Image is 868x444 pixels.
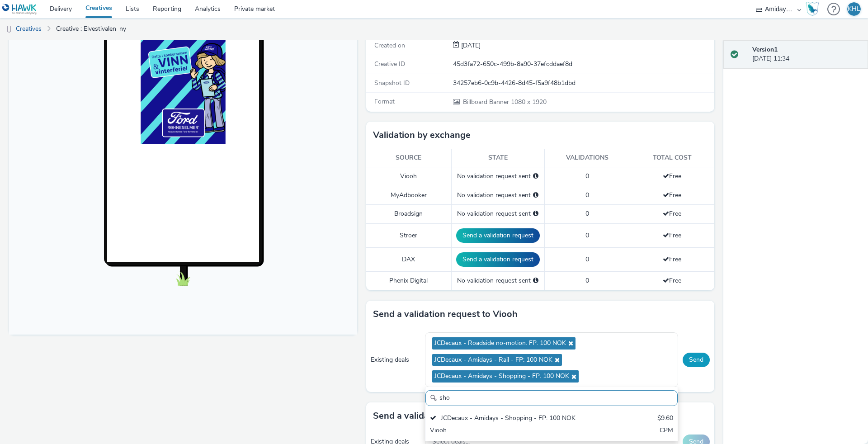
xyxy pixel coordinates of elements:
[663,276,681,285] span: Free
[848,2,860,16] div: KHL
[456,172,540,181] div: No validation request sent
[366,205,451,223] td: Broadsign
[683,353,710,367] button: Send
[366,186,451,204] td: MyAdbooker
[585,255,589,264] span: 0
[585,276,589,285] span: 0
[456,276,540,285] div: No validation request sent
[374,97,395,106] span: Format
[2,4,37,15] img: undefined Logo
[663,231,681,240] span: Free
[425,390,678,406] input: Search......
[434,373,569,380] span: JCDecaux - Amidays - Shopping - FP: 100 NOK
[373,409,536,423] h3: Send a validation request to Broadsign
[374,41,405,50] span: Created on
[52,18,131,40] a: Creative : Elvestivalen_ny
[459,41,481,50] span: [DATE]
[806,2,819,16] img: Hawk Academy
[366,149,451,167] th: Source
[366,271,451,290] td: Phenix Digital
[373,128,471,142] h3: Validation by exchange
[660,426,673,436] div: CPM
[366,167,451,186] td: Viooh
[453,79,713,88] div: 34257eb6-0c9b-4426-8d45-f5a9f48b1dbd
[585,172,589,180] span: 0
[533,276,538,285] div: Please select a deal below and click on Send to send a validation request to Phenix Digital.
[456,252,540,267] button: Send a validation request
[456,191,540,200] div: No validation request sent
[585,209,589,218] span: 0
[585,231,589,240] span: 0
[463,98,511,106] span: Billboard Banner
[663,209,681,218] span: Free
[371,355,420,364] div: Existing deals
[630,149,714,167] th: Total cost
[456,228,540,243] button: Send a validation request
[533,172,538,181] div: Please select a deal below and click on Send to send a validation request to Viooh.
[132,28,217,180] img: Advertisement preview
[533,209,538,218] div: Please select a deal below and click on Send to send a validation request to Broadsign.
[374,79,410,87] span: Snapshot ID
[430,414,590,424] div: JCDecaux - Amidays - Shopping - FP: 100 NOK
[459,41,481,50] div: Creation 21 August 2025, 11:34
[752,45,861,64] div: [DATE] 11:34
[806,2,823,16] a: Hawk Academy
[453,60,713,69] div: 45d3fa72-650c-499b-8a90-37efcddaef8d
[544,149,630,167] th: Validations
[585,191,589,199] span: 0
[451,149,544,167] th: State
[374,60,405,68] span: Creative ID
[663,191,681,199] span: Free
[752,45,778,54] strong: Version 1
[456,209,540,218] div: No validation request sent
[434,356,552,364] span: JCDecaux - Amidays - Rail - FP: 100 NOK
[533,191,538,200] div: Please select a deal below and click on Send to send a validation request to MyAdbooker.
[663,172,681,180] span: Free
[462,98,547,106] span: 1080 x 1920
[366,223,451,247] td: Stroer
[663,255,681,264] span: Free
[434,340,566,347] span: JCDecaux - Roadside no-motion: FP: 100 NOK
[5,25,14,34] img: dooh
[366,247,451,271] td: DAX
[373,307,518,321] h3: Send a validation request to Viooh
[430,426,590,436] div: Viooh
[657,414,673,424] div: $9.60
